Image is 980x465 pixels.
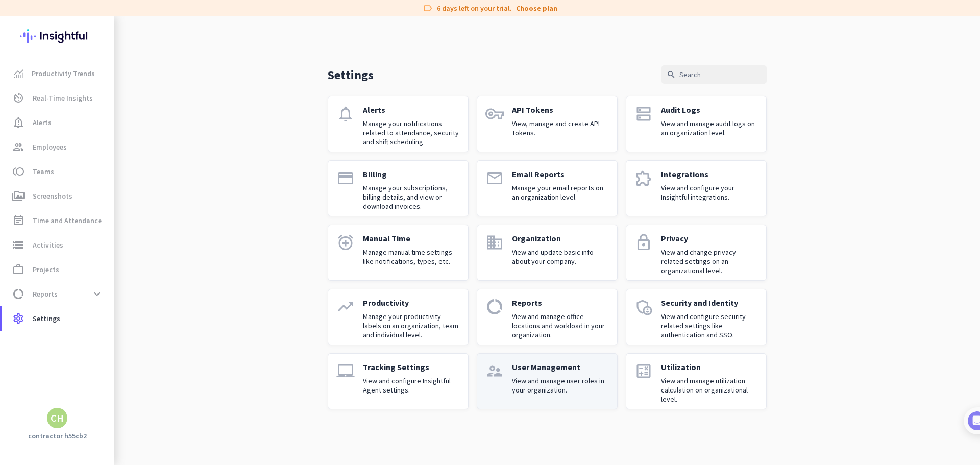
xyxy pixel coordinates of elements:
[661,298,758,308] p: Security and Identity
[33,165,54,178] span: Teams
[485,169,504,187] i: email
[2,306,114,331] a: settingsSettings
[33,141,67,153] span: Employees
[33,214,102,227] span: Time and Attendance
[512,312,609,339] p: View and manage office locations and workload in your organization.
[363,233,460,243] p: Manual Time
[485,105,504,123] i: vpn_key
[634,105,653,123] i: dns
[626,225,767,281] a: lockPrivacyView and change privacy-related settings on an organizational level.
[512,119,609,137] p: View, manage and create API Tokens.
[33,92,93,104] span: Real-Time Insights
[2,159,114,184] a: tollTeams
[336,169,355,187] i: payment
[33,288,58,300] span: Reports
[2,61,114,86] a: menu-itemProductivity Trends
[634,362,653,380] i: calculate
[14,69,23,78] img: menu-item
[363,312,460,339] p: Manage your productivity labels on an organization, team and individual level.
[12,165,24,178] i: toll
[512,105,609,115] p: API Tokens
[477,160,618,216] a: emailEmail ReportsManage your email reports on an organization level.
[12,190,24,202] i: perm_media
[363,169,460,179] p: Billing
[2,233,114,257] a: storageActivities
[328,225,469,281] a: alarm_addManual TimeManage manual time settings like notifications, types, etc.
[477,96,618,152] a: vpn_keyAPI TokensView, manage and create API Tokens.
[626,96,767,152] a: dnsAudit LogsView and manage audit logs on an organization level.
[485,233,504,252] i: domain
[33,190,72,202] span: Screenshots
[661,65,767,84] input: Search
[363,183,460,211] p: Manage your subscriptions, billing details, and view or download invoices.
[33,312,60,325] span: Settings
[512,248,609,266] p: View and update basic info about your company.
[2,110,114,135] a: notification_importantAlerts
[626,353,767,409] a: calculateUtilizationView and manage utilization calculation on organizational level.
[512,376,609,395] p: View and manage user roles in your organization.
[12,214,24,227] i: event_note
[33,116,52,129] span: Alerts
[2,208,114,233] a: event_noteTime and Attendance
[477,225,618,281] a: domainOrganizationView and update basic info about your company.
[2,135,114,159] a: groupEmployees
[328,96,469,152] a: notificationsAlertsManage your notifications related to attendance, security and shift scheduling
[88,285,106,303] button: expand_more
[626,160,767,216] a: extensionIntegrationsView and configure your Insightful integrations.
[2,257,114,282] a: work_outlineProjects
[661,105,758,115] p: Audit Logs
[12,288,24,300] i: data_usage
[634,169,653,187] i: extension
[661,376,758,404] p: View and manage utilization calculation on organizational level.
[2,86,114,110] a: av_timerReal-Time Insights
[33,263,59,276] span: Projects
[363,298,460,308] p: Productivity
[328,160,469,216] a: paymentBillingManage your subscriptions, billing details, and view or download invoices.
[477,353,618,409] a: supervisor_accountUser ManagementView and manage user roles in your organization.
[2,282,114,306] a: data_usageReportsexpand_more
[661,233,758,243] p: Privacy
[634,298,653,316] i: admin_panel_settings
[12,312,24,325] i: settings
[661,248,758,275] p: View and change privacy-related settings on an organizational level.
[661,169,758,179] p: Integrations
[423,3,433,13] i: label
[20,16,94,56] img: Insightful logo
[328,289,469,345] a: trending_upProductivityManage your productivity labels on an organization, team and individual le...
[667,70,676,79] i: search
[328,353,469,409] a: laptop_macTracking SettingsView and configure Insightful Agent settings.
[336,362,355,380] i: laptop_mac
[512,362,609,372] p: User Management
[12,116,24,129] i: notification_important
[363,119,460,146] p: Manage your notifications related to attendance, security and shift scheduling
[336,105,355,123] i: notifications
[477,289,618,345] a: data_usageReportsView and manage office locations and workload in your organization.
[33,239,63,251] span: Activities
[51,413,64,423] div: CH
[363,105,460,115] p: Alerts
[485,362,504,380] i: supervisor_account
[328,67,374,83] p: Settings
[661,183,758,202] p: View and configure your Insightful integrations.
[485,298,504,316] i: data_usage
[661,119,758,137] p: View and manage audit logs on an organization level.
[661,362,758,372] p: Utilization
[12,92,24,104] i: av_timer
[2,184,114,208] a: perm_mediaScreenshots
[12,141,24,153] i: group
[512,298,609,308] p: Reports
[512,169,609,179] p: Email Reports
[516,3,557,13] a: Choose plan
[512,183,609,202] p: Manage your email reports on an organization level.
[336,298,355,316] i: trending_up
[512,233,609,243] p: Organization
[626,289,767,345] a: admin_panel_settingsSecurity and IdentityView and configure security-related settings like authen...
[12,263,24,276] i: work_outline
[363,376,460,395] p: View and configure Insightful Agent settings.
[363,362,460,372] p: Tracking Settings
[634,233,653,252] i: lock
[661,312,758,339] p: View and configure security-related settings like authentication and SSO.
[32,67,95,80] span: Productivity Trends
[336,233,355,252] i: alarm_add
[363,248,460,266] p: Manage manual time settings like notifications, types, etc.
